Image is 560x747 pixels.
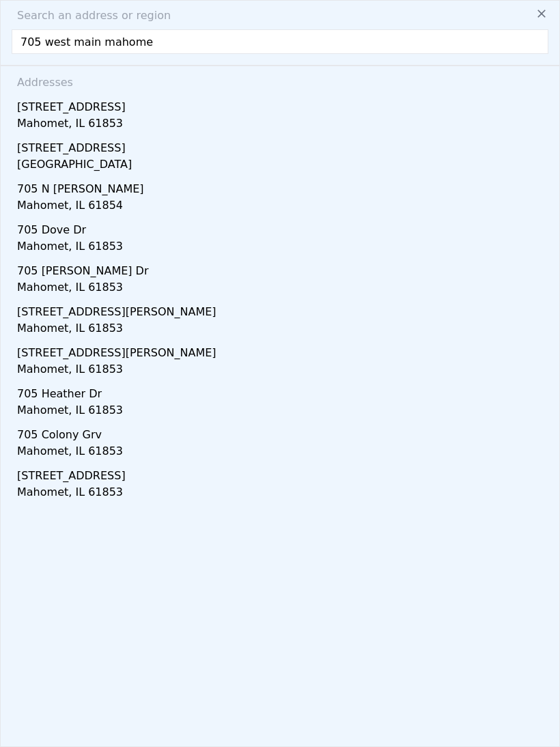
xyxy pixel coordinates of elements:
div: Mahomet, IL 61853 [17,361,548,380]
div: Mahomet, IL 61853 [17,238,548,257]
div: [STREET_ADDRESS] [17,462,548,484]
div: Mahomet, IL 61853 [17,402,548,421]
div: [GEOGRAPHIC_DATA] [17,156,548,175]
div: Addresses [12,66,548,94]
div: Mahomet, IL 61853 [17,320,548,339]
div: Mahomet, IL 61853 [17,279,548,298]
div: 705 Heather Dr [17,380,548,402]
div: Mahomet, IL 61853 [17,115,548,135]
div: [STREET_ADDRESS] [17,94,548,115]
div: 705 Dove Dr [17,216,548,238]
div: [STREET_ADDRESS] [17,135,548,156]
div: [STREET_ADDRESS][PERSON_NAME] [17,339,548,361]
span: Search an address or region [6,8,171,24]
div: Mahomet, IL 61854 [17,197,548,216]
div: Mahomet, IL 61853 [17,484,548,503]
div: [STREET_ADDRESS][PERSON_NAME] [17,298,548,320]
div: Mahomet, IL 61853 [17,443,548,462]
div: 705 Colony Grv [17,421,548,443]
div: 705 [PERSON_NAME] Dr [17,257,548,279]
div: 705 N [PERSON_NAME] [17,175,548,197]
